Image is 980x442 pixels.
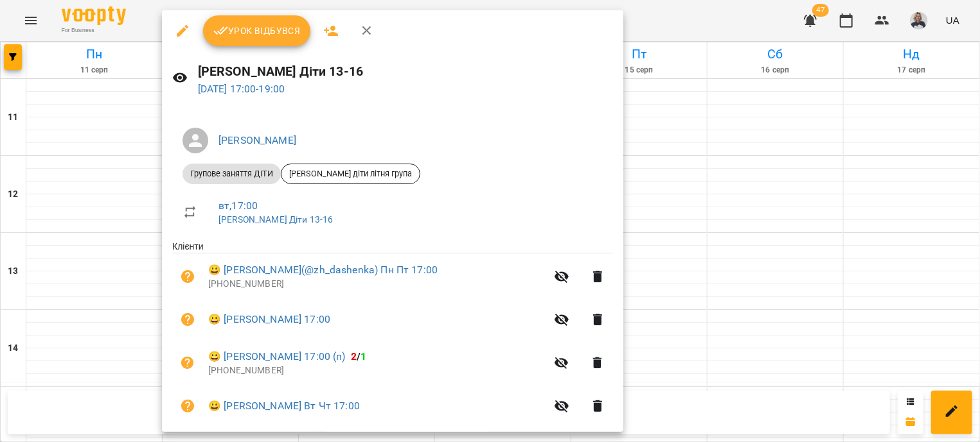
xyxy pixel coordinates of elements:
button: Візит ще не сплачено. Додати оплату? [172,391,203,421]
h6: [PERSON_NAME] Діти 13-16 [198,62,613,81]
span: Урок відбувся [213,23,301,38]
button: Урок відбувся [203,15,311,46]
span: Групове заняття ДІТИ [183,168,281,180]
p: [PHONE_NUMBER] [208,364,546,377]
a: 😀 [PERSON_NAME] 17:00 (п) [208,349,346,364]
a: 😀 [PERSON_NAME] Вт Чт 17:00 [208,398,360,414]
button: Візит ще не сплачено. Додати оплату? [172,261,203,292]
a: 😀 [PERSON_NAME](@zh_dashenka) Пн Пт 17:00 [208,262,438,278]
span: 2 [351,350,357,362]
p: [PHONE_NUMBER] [208,278,546,291]
button: Візит ще не сплачено. Додати оплату? [172,348,203,378]
span: [PERSON_NAME] діти літня група [281,168,420,180]
span: 1 [361,350,366,362]
a: 😀 [PERSON_NAME] 17:00 [208,312,330,327]
div: [PERSON_NAME] діти літня група [281,164,420,184]
b: / [351,350,366,362]
a: [PERSON_NAME] [218,134,296,146]
a: [PERSON_NAME] Діти 13-16 [218,214,334,225]
a: вт , 17:00 [218,200,258,212]
a: [DATE] 17:00-19:00 [198,83,285,95]
button: Візит ще не сплачено. Додати оплату? [172,304,203,335]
